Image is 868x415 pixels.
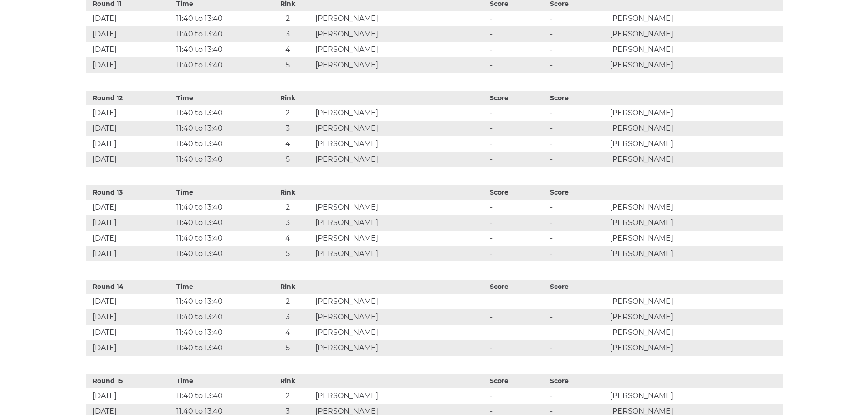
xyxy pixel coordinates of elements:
[608,105,782,121] td: [PERSON_NAME]
[548,294,608,309] td: -
[86,105,174,121] td: [DATE]
[608,294,782,309] td: [PERSON_NAME]
[608,231,782,246] td: [PERSON_NAME]
[262,185,313,200] th: Rink
[86,388,174,404] td: [DATE]
[174,185,262,200] th: Time
[548,136,608,152] td: -
[262,11,313,26] td: 2
[86,309,174,325] td: [DATE]
[548,231,608,246] td: -
[174,215,262,231] td: 11:40 to 13:40
[86,11,174,26] td: [DATE]
[313,325,488,340] td: [PERSON_NAME]
[608,57,782,73] td: [PERSON_NAME]
[262,215,313,231] td: 3
[488,388,548,404] td: -
[313,215,488,231] td: [PERSON_NAME]
[488,136,548,152] td: -
[86,26,174,42] td: [DATE]
[262,294,313,309] td: 2
[86,215,174,231] td: [DATE]
[86,185,174,200] th: Round 13
[548,152,608,167] td: -
[548,105,608,121] td: -
[488,200,548,215] td: -
[548,42,608,57] td: -
[488,325,548,340] td: -
[313,309,488,325] td: [PERSON_NAME]
[262,91,313,105] th: Rink
[548,200,608,215] td: -
[548,340,608,356] td: -
[608,215,782,231] td: [PERSON_NAME]
[608,340,782,356] td: [PERSON_NAME]
[548,57,608,73] td: -
[86,340,174,356] td: [DATE]
[313,11,488,26] td: [PERSON_NAME]
[488,91,548,105] th: Score
[608,136,782,152] td: [PERSON_NAME]
[174,26,262,42] td: 11:40 to 13:40
[488,246,548,261] td: -
[86,121,174,136] td: [DATE]
[262,152,313,167] td: 5
[86,231,174,246] td: [DATE]
[488,185,548,200] th: Score
[174,374,262,388] th: Time
[488,152,548,167] td: -
[174,121,262,136] td: 11:40 to 13:40
[262,42,313,57] td: 4
[488,215,548,231] td: -
[548,91,608,105] th: Score
[174,325,262,340] td: 11:40 to 13:40
[488,57,548,73] td: -
[313,388,488,404] td: [PERSON_NAME]
[174,200,262,215] td: 11:40 to 13:40
[86,294,174,309] td: [DATE]
[608,388,782,404] td: [PERSON_NAME]
[548,374,608,388] th: Score
[608,26,782,42] td: [PERSON_NAME]
[548,121,608,136] td: -
[488,340,548,356] td: -
[548,26,608,42] td: -
[262,325,313,340] td: 4
[313,231,488,246] td: [PERSON_NAME]
[608,309,782,325] td: [PERSON_NAME]
[313,152,488,167] td: [PERSON_NAME]
[608,11,782,26] td: [PERSON_NAME]
[174,11,262,26] td: 11:40 to 13:40
[313,294,488,309] td: [PERSON_NAME]
[548,246,608,261] td: -
[262,340,313,356] td: 5
[174,152,262,167] td: 11:40 to 13:40
[488,42,548,57] td: -
[608,152,782,167] td: [PERSON_NAME]
[262,121,313,136] td: 3
[548,325,608,340] td: -
[262,374,313,388] th: Rink
[86,152,174,167] td: [DATE]
[313,121,488,136] td: [PERSON_NAME]
[86,325,174,340] td: [DATE]
[488,374,548,388] th: Score
[548,215,608,231] td: -
[86,200,174,215] td: [DATE]
[174,105,262,121] td: 11:40 to 13:40
[488,309,548,325] td: -
[262,246,313,261] td: 5
[262,231,313,246] td: 4
[86,136,174,152] td: [DATE]
[313,246,488,261] td: [PERSON_NAME]
[488,26,548,42] td: -
[262,309,313,325] td: 3
[313,26,488,42] td: [PERSON_NAME]
[313,340,488,356] td: [PERSON_NAME]
[174,309,262,325] td: 11:40 to 13:40
[488,11,548,26] td: -
[174,42,262,57] td: 11:40 to 13:40
[313,105,488,121] td: [PERSON_NAME]
[608,42,782,57] td: [PERSON_NAME]
[174,340,262,356] td: 11:40 to 13:40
